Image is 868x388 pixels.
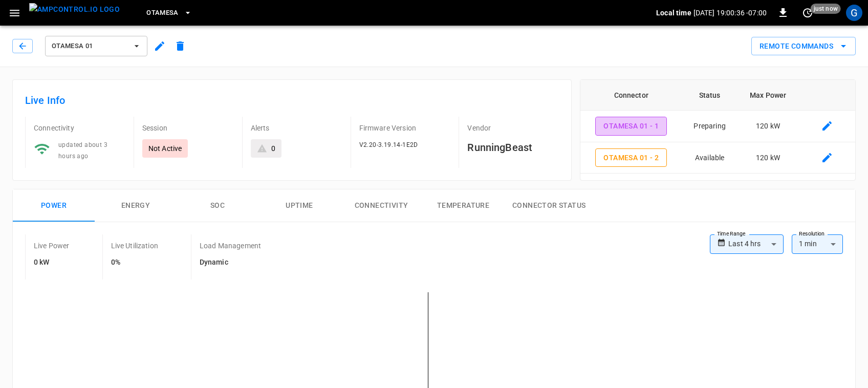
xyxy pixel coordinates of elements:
button: SOC [177,189,258,222]
span: updated about 3 hours ago [58,141,107,160]
button: set refresh interval [799,5,816,21]
p: Connectivity [34,123,125,133]
table: connector table [580,80,855,174]
button: OtaMesa [142,3,196,23]
p: Vendor [467,123,559,133]
th: Status [682,80,737,111]
button: Temperature [422,189,504,222]
button: Uptime [258,189,340,222]
h6: 0 kW [34,257,70,268]
h6: RunningBeast [467,139,559,156]
div: profile-icon [846,5,862,21]
span: just now [811,4,841,14]
td: 120 kW [737,142,798,174]
div: 1 min [792,234,843,254]
h6: Live Info [25,92,559,109]
th: Connector [580,80,682,111]
p: [DATE] 19:00:36 -07:00 [693,8,767,18]
label: Time Range [717,230,746,238]
button: Power [13,189,95,222]
label: Resolution [799,230,824,238]
p: Live Utilization [111,241,158,251]
td: Preparing [682,111,737,142]
span: OtaMesa [146,7,179,19]
h6: 0% [111,257,158,268]
button: OtaMesa 01 - 2 [595,148,667,167]
td: 120 kW [737,111,798,142]
button: OtaMesa 01 [45,36,147,56]
div: 0 [271,143,275,154]
p: Firmware Version [359,123,451,133]
h6: Dynamic [200,257,261,268]
p: Alerts [251,123,342,133]
div: remote commands options [751,37,856,56]
span: V2.20-3.19.14-1E2D [359,141,418,148]
button: Connector Status [504,189,594,222]
p: Load Management [200,241,261,251]
p: Live Power [34,241,70,251]
span: OtaMesa 01 [52,40,127,52]
td: Available [682,142,737,174]
p: Not Active [148,143,182,154]
th: Max Power [737,80,798,111]
img: ampcontrol.io logo [29,3,120,16]
p: Local time [656,8,691,18]
button: OtaMesa 01 - 1 [595,117,667,136]
button: Energy [95,189,177,222]
button: Remote Commands [751,37,856,56]
p: Session [142,123,234,133]
button: Connectivity [340,189,422,222]
div: Last 4 hrs [728,234,784,254]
